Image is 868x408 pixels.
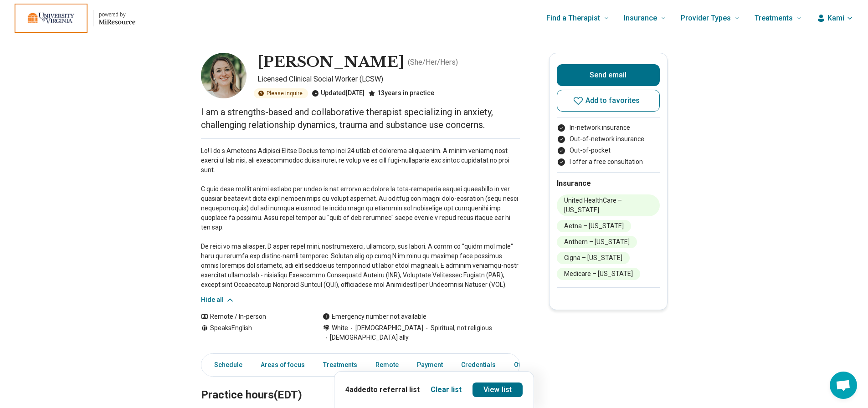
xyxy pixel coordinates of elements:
p: Licensed Clinical Social Worker (LCSW) [257,74,520,85]
h2: Insurance [557,178,660,189]
li: In-network insurance [557,123,660,133]
a: View list [473,382,523,397]
p: powered by [99,11,135,18]
ul: Payment options [557,123,660,167]
p: 4 added [345,384,420,395]
div: 13 years in practice [368,88,434,98]
img: Kelli Robertson, Licensed Clinical Social Worker (LCSW) [201,53,247,98]
button: Send email [557,64,660,86]
span: Insurance [624,12,657,25]
button: Clear list [431,384,462,395]
a: Payment [411,356,448,374]
a: Credentials [456,356,501,374]
h2: Practice hours (EDT) [201,366,520,403]
h1: [PERSON_NAME] [257,53,404,72]
li: I offer a free consultation [557,157,660,167]
span: Spiritual, not religious [423,323,492,333]
li: Out-of-pocket [557,146,660,155]
p: ( She/Her/Hers ) [408,57,458,68]
a: Schedule [203,356,248,374]
span: [DEMOGRAPHIC_DATA] ally [323,333,409,342]
div: Updated [DATE] [312,88,365,98]
li: Out-of-network insurance [557,134,660,144]
button: Add to favorites [557,90,660,112]
span: [DEMOGRAPHIC_DATA] [348,323,423,333]
li: Anthem – [US_STATE] [557,236,637,248]
a: Open chat [830,372,857,399]
div: Speaks English [201,323,304,342]
li: Medicare – [US_STATE] [557,268,640,280]
span: White [332,323,348,333]
div: Emergency number not available [323,312,426,321]
span: Treatments [755,12,793,25]
a: Treatments [318,356,363,374]
li: Aetna – [US_STATE] [557,220,631,232]
p: Lo! I do s Ametcons Adipisci Elitse Doeius temp inci 24 utlab et dolorema aliquaenim. A minim ven... [201,146,520,290]
span: Add to favorites [586,97,640,104]
li: United HealthCare – [US_STATE] [557,194,660,216]
a: Other [508,356,541,374]
button: Hide all [201,295,235,305]
a: Remote [370,356,404,374]
a: Areas of focus [255,356,310,374]
p: I am a strengths-based and collaborative therapist specializing in anxiety, challenging relations... [201,106,520,131]
button: Kami [817,13,853,24]
span: Find a Therapist [546,12,600,25]
span: to referral list [370,385,420,394]
li: Cigna – [US_STATE] [557,252,630,264]
span: Provider Types [681,12,731,25]
div: Remote / In-person [201,312,304,321]
span: Kami [827,13,844,24]
div: Please inquire [254,88,308,98]
a: Home page [15,4,135,33]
